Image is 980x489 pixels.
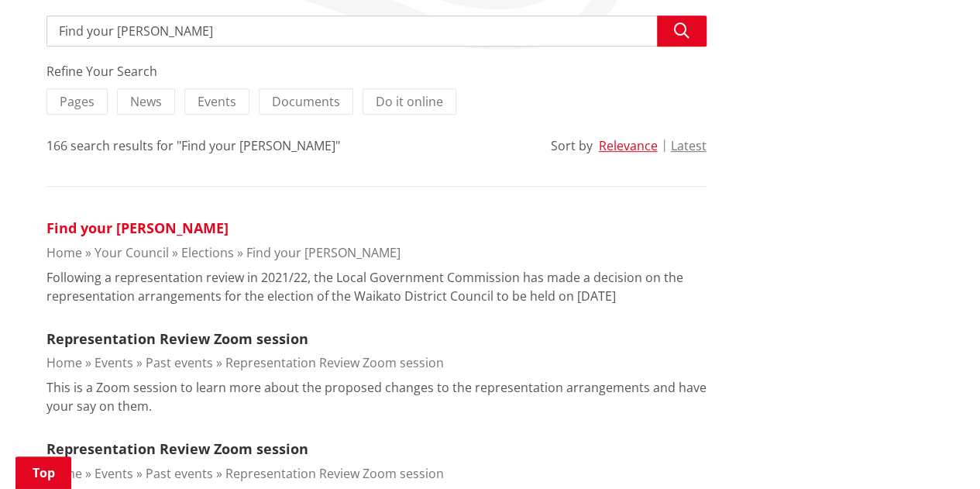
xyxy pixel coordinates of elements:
[46,244,82,261] a: Home
[130,93,162,110] span: News
[46,268,707,305] p: Following a representation review in 2021/22, the Local Government Commission has made a decision...
[95,354,133,371] a: Events
[46,329,308,348] a: Representation Review Zoom session
[376,93,443,110] span: Do it online
[60,93,95,110] span: Pages
[46,62,707,81] div: Refine Your Search
[909,424,965,480] iframe: Messenger Launcher
[95,465,133,482] a: Events
[671,139,707,153] button: Latest
[46,378,707,415] p: This is a Zoom session to learn more about the proposed changes to the representation arrangement...
[95,244,169,261] a: Your Council
[46,136,340,155] div: 166 search results for "Find your [PERSON_NAME]"
[46,219,229,237] a: Find your [PERSON_NAME]
[146,465,213,482] a: Past events
[599,139,658,153] button: Relevance
[181,244,234,261] a: Elections
[146,354,213,371] a: Past events
[225,465,444,482] a: Representation Review Zoom session
[46,15,707,46] input: Search input
[15,456,71,489] a: Top
[246,244,401,261] a: Find your [PERSON_NAME]
[225,354,444,371] a: Representation Review Zoom session
[198,93,236,110] span: Events
[46,354,82,371] a: Home
[551,136,593,155] div: Sort by
[46,439,308,458] a: Representation Review Zoom session
[272,93,340,110] span: Documents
